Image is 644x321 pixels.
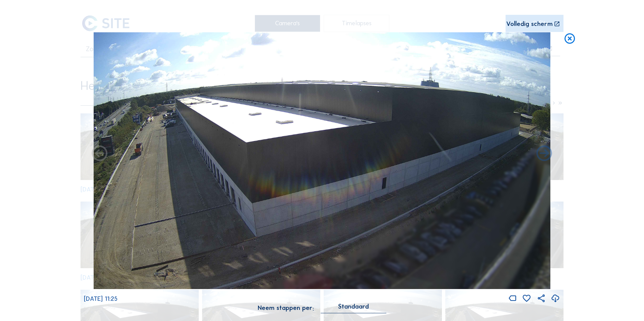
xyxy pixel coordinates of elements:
div: Volledig scherm [506,21,553,28]
div: Neem stappen per: [258,305,314,311]
img: Image [94,32,551,289]
span: [DATE] 11:25 [84,295,118,302]
div: Standaard [321,304,386,313]
i: Forward [90,145,109,164]
div: Standaard [338,304,369,310]
i: Back [535,145,554,164]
